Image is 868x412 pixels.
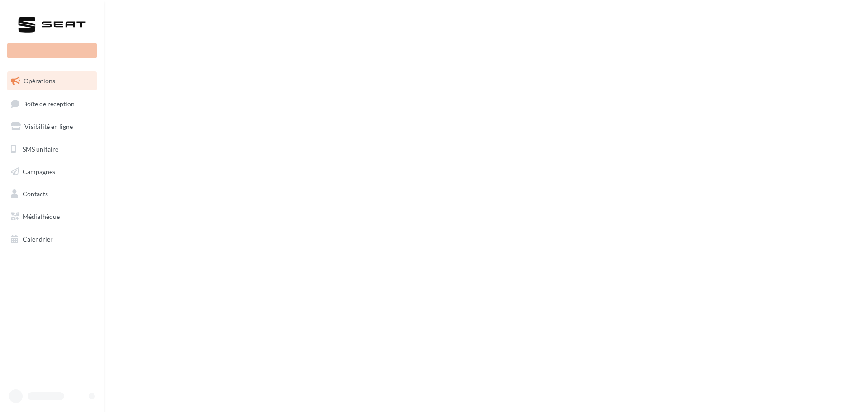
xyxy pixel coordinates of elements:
span: Opérations [24,77,55,85]
a: Visibilité en ligne [5,117,99,136]
a: Boîte de réception [5,94,99,114]
a: SMS unitaire [5,140,99,159]
span: Campagnes [23,167,55,175]
span: Boîte de réception [23,99,75,107]
span: Calendrier [23,235,53,243]
div: Nouvelle campagne [7,43,97,58]
a: Contacts [5,185,99,204]
span: Médiathèque [23,213,60,220]
a: Médiathèque [5,207,99,226]
span: Visibilité en ligne [24,123,73,130]
span: SMS unitaire [23,145,58,153]
a: Campagnes [5,162,99,181]
span: Contacts [23,190,48,198]
a: Calendrier [5,230,99,249]
a: Opérations [5,71,99,90]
